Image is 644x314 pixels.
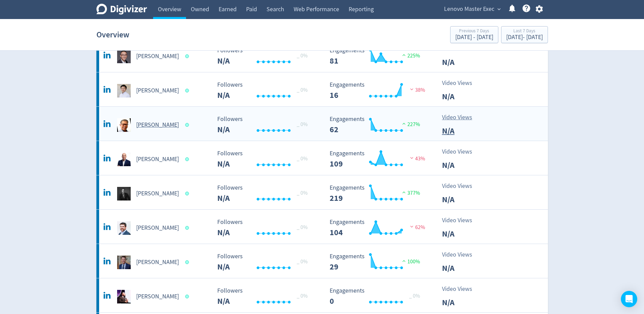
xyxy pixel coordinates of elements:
span: 377% [401,190,420,196]
p: Video Views [442,113,481,122]
img: Matthew Zielinski undefined [117,256,131,269]
h5: [PERSON_NAME] [136,155,179,163]
img: positive-performance.svg [401,121,407,126]
img: Matt Codrington undefined [117,221,131,235]
span: 62% [408,224,425,231]
svg: Followers N/A [214,253,316,271]
p: N/A [442,56,481,68]
span: expand_more [496,6,502,12]
span: 100% [401,258,420,265]
svg: Followers N/A [214,116,316,134]
button: Last 7 Days[DATE]- [DATE] [501,26,548,43]
a: Marco Andresen undefined[PERSON_NAME] Followers N/A Followers N/A _ 0% Engagements 219 Engagement... [96,175,548,209]
img: Marco Andresen undefined [117,187,131,200]
p: Video Views [442,181,481,191]
h5: [PERSON_NAME] [136,87,179,95]
p: N/A [442,296,481,309]
span: Data last synced: 17 Sep 2025, 1:02pm (AEST) [185,192,191,195]
svg: Engagements 16 [326,82,428,100]
svg: Engagements 0 [326,287,428,306]
span: _ 0% [297,52,308,59]
p: Video Views [442,284,481,294]
span: _ 0% [297,190,308,196]
img: Eric Yu Hai undefined [117,50,131,63]
button: Lenovo Master Exec [442,4,502,15]
span: _ 0% [297,224,308,231]
h5: [PERSON_NAME] [136,52,179,60]
div: Previous 7 Days [455,29,493,34]
span: Data last synced: 17 Sep 2025, 12:02am (AEST) [185,123,191,127]
div: [DATE] - [DATE] [506,34,543,40]
a: Eric Yu Hai undefined[PERSON_NAME] Followers N/A Followers N/A _ 0% Engagements 81 Engagements 81... [96,38,548,72]
span: 38% [408,87,425,93]
svg: Followers N/A [214,150,316,168]
div: Open Intercom Messenger [621,291,637,307]
p: Video Views [442,78,481,88]
svg: Followers N/A [214,82,316,100]
span: 43% [408,155,425,162]
img: John Stamer undefined [117,153,131,166]
span: Data last synced: 17 Sep 2025, 3:02am (AEST) [185,54,191,58]
p: N/A [442,125,481,137]
span: Data last synced: 17 Sep 2025, 10:02am (AEST) [185,260,191,264]
img: positive-performance.svg [401,190,407,195]
svg: Engagements 104 [326,219,428,237]
p: Video Views [442,250,481,259]
a: Matthew Zielinski undefined[PERSON_NAME] Followers N/A Followers N/A _ 0% Engagements 29 Engageme... [96,244,548,278]
img: negative-performance.svg [408,87,415,92]
p: N/A [442,228,481,240]
svg: Engagements 62 [326,116,428,134]
h5: [PERSON_NAME] [136,224,179,232]
span: _ 0% [297,155,308,162]
p: Video Views [442,216,481,225]
span: Data last synced: 17 Sep 2025, 1:02pm (AEST) [185,89,191,92]
svg: Engagements 219 [326,185,428,203]
h5: [PERSON_NAME] [136,121,179,129]
svg: Followers N/A [214,219,316,237]
svg: Followers N/A [214,47,316,65]
div: [DATE] - [DATE] [455,34,493,40]
img: negative-performance.svg [408,155,415,160]
span: Data last synced: 16 Sep 2025, 8:02pm (AEST) [185,157,191,161]
span: Data last synced: 16 Sep 2025, 7:02pm (AEST) [185,295,191,298]
h1: Overview [96,24,129,46]
span: _ 0% [297,258,308,265]
span: Lenovo Master Exec [444,4,494,15]
svg: Followers N/A [214,287,316,306]
p: Video Views [442,147,481,156]
p: N/A [442,159,481,171]
a: Nima Baiati undefined[PERSON_NAME] Followers N/A Followers N/A _ 0% Engagements 0 Engagements 0 _... [96,278,548,312]
img: George Toh undefined [117,84,131,98]
span: _ 0% [297,293,308,299]
p: N/A [442,262,481,274]
a: John Stamer undefined[PERSON_NAME] Followers N/A Followers N/A _ 0% Engagements 109 Engagements 1... [96,141,548,175]
a: James Loh undefined[PERSON_NAME] Followers N/A Followers N/A _ 0% Engagements 62 Engagements 62 2... [96,107,548,141]
img: negative-performance.svg [408,224,415,229]
button: Previous 7 Days[DATE] - [DATE] [450,26,498,43]
img: positive-performance.svg [401,52,407,57]
img: James Loh undefined [117,118,131,132]
h5: [PERSON_NAME] [136,258,179,266]
div: Last 7 Days [506,29,543,34]
span: _ 0% [297,121,308,128]
span: 227% [401,121,420,128]
svg: Engagements 81 [326,47,428,65]
span: Data last synced: 16 Sep 2025, 9:01pm (AEST) [185,226,191,230]
a: George Toh undefined[PERSON_NAME] Followers N/A Followers N/A _ 0% Engagements 16 Engagements 16 ... [96,72,548,106]
span: 225% [401,52,420,59]
p: N/A [442,90,481,103]
span: _ 0% [409,293,420,299]
img: Nima Baiati undefined [117,290,131,303]
p: N/A [442,193,481,206]
h5: [PERSON_NAME] [136,293,179,301]
svg: Engagements 109 [326,150,428,168]
svg: Engagements 29 [326,253,428,271]
h5: [PERSON_NAME] [136,190,179,198]
span: _ 0% [297,87,308,93]
a: Matt Codrington undefined[PERSON_NAME] Followers N/A Followers N/A _ 0% Engagements 104 Engagemen... [96,210,548,244]
svg: Followers N/A [214,185,316,203]
img: positive-performance.svg [401,258,407,263]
